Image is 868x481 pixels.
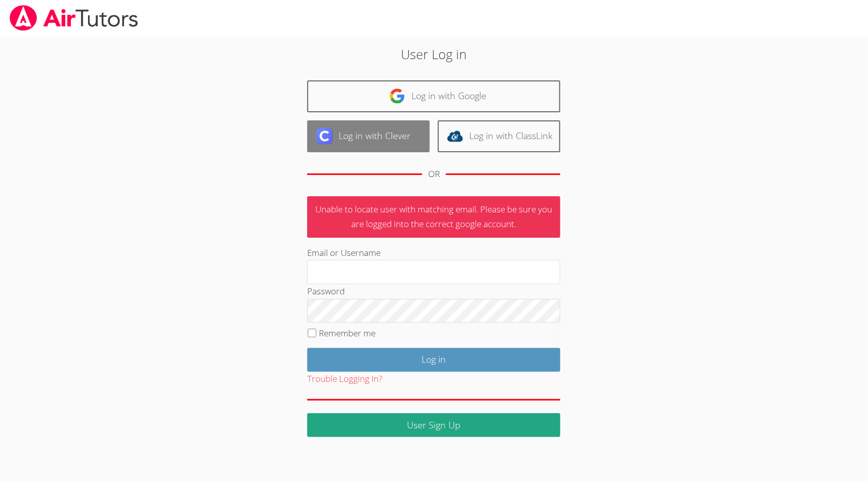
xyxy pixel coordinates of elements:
p: Unable to locate user with matching email. Please be sure you are logged into the correct google ... [307,196,560,238]
label: Remember me [319,327,376,339]
button: Trouble Logging In? [307,372,382,386]
h2: User Log in [199,45,668,64]
a: Log in with Clever [307,120,430,152]
img: google-logo-50288ca7cdecda66e5e0955fdab243c47b7ad437acaf1139b6f446037453330a.svg [389,88,405,104]
img: clever-logo-6eab21bc6e7a338710f1a6ff85c0baf02591cd810cc4098c63d3a4b26e2feb20.svg [316,128,333,144]
input: Log in [307,348,560,372]
a: User Sign Up [307,413,560,437]
div: OR [428,167,440,182]
a: Log in with ClassLink [438,120,560,152]
img: airtutors_banner-c4298cdbf04f3fff15de1276eac7730deb9818008684d7c2e4769d2f7ddbe033.png [9,5,139,31]
label: Email or Username [307,247,381,258]
img: classlink-logo-d6bb404cc1216ec64c9a2012d9dc4662098be43eaf13dc465df04b49fa7ab582.svg [447,128,463,144]
a: Log in with Google [307,80,560,112]
label: Password [307,285,345,297]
